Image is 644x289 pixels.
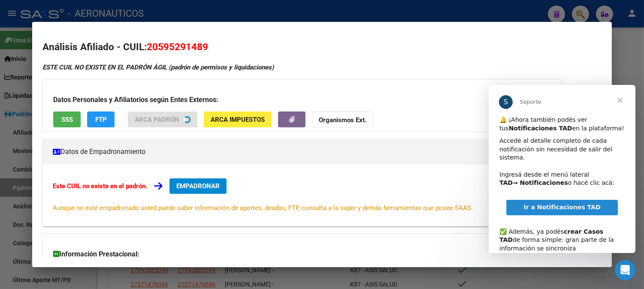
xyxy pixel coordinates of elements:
[11,134,136,193] div: ✅ Además, ya podés de forma simple: gran parte de la información se sincroniza automáticamente y ...
[204,111,272,127] button: ARCA Impuestos
[61,116,73,123] span: SSS
[211,116,265,123] span: ARCA Impuestos
[489,85,635,253] iframe: Intercom live chat mensaje
[42,63,274,71] strong: ESTE CUIL NO EXISTE EN EL PADRÓN ÁGIL (padrón de permisos y liquidaciones)
[312,111,373,127] button: Organismos Ext.
[615,260,635,280] iframe: Intercom live chat
[176,182,220,190] span: EMPADRONAR
[319,116,366,124] strong: Organismos Ext.
[42,139,602,165] mat-expansion-panel-header: Datos de Empadronamiento
[53,95,551,105] h3: Datos Personales y Afiliatorios según Entes Externos:
[53,147,581,157] mat-panel-title: Datos de Empadronamiento
[128,111,197,127] button: ARCA Padrón
[53,249,591,259] h3: Información Prestacional:
[53,111,81,127] button: SSS
[53,204,473,212] span: Aunque no esté empadronado usted puede saber información de aportes, deudas, FTP, consulta a la s...
[53,182,147,190] strong: Este CUIL no existe en el padrón.
[135,116,179,123] span: ARCA Padrón
[87,111,115,127] button: FTP
[169,178,227,194] button: EMPADRONAR
[95,116,107,123] span: FTP
[42,165,602,226] div: Datos de Empadronamiento
[147,41,208,52] span: 20595291489
[42,40,602,54] h2: Análisis Afiliado - CUIL:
